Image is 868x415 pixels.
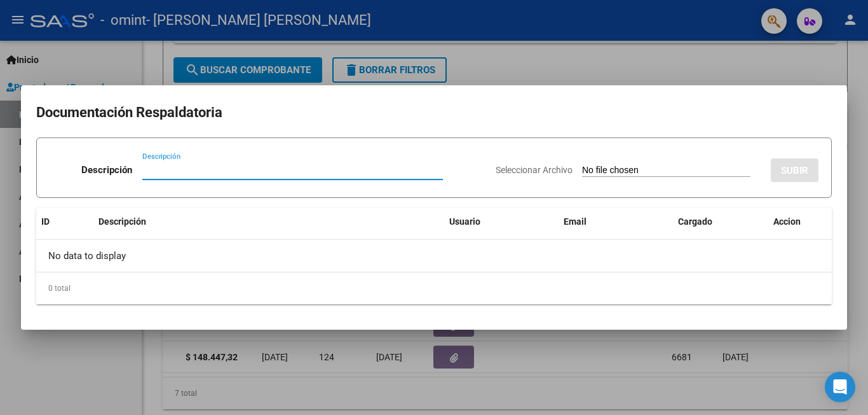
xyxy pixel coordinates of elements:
[678,216,712,227] span: Cargado
[36,101,832,125] h2: Documentación Respaldatoria
[41,216,50,227] span: ID
[36,240,832,272] div: No data to display
[771,158,818,182] button: SUBIR
[496,165,573,175] span: Seleccionar Archivo
[449,216,480,227] span: Usuario
[93,208,444,236] datatable-header-cell: Descripción
[825,372,855,402] div: Open Intercom Messenger
[444,208,559,236] datatable-header-cell: Usuario
[559,208,673,236] datatable-header-cell: Email
[768,208,832,236] datatable-header-cell: Accion
[81,163,132,178] p: Descripción
[36,208,93,236] datatable-header-cell: ID
[36,272,832,304] div: 0 total
[773,216,801,227] span: Accion
[98,216,146,227] span: Descripción
[781,165,808,176] span: SUBIR
[564,216,587,227] span: Email
[673,208,768,236] datatable-header-cell: Cargado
